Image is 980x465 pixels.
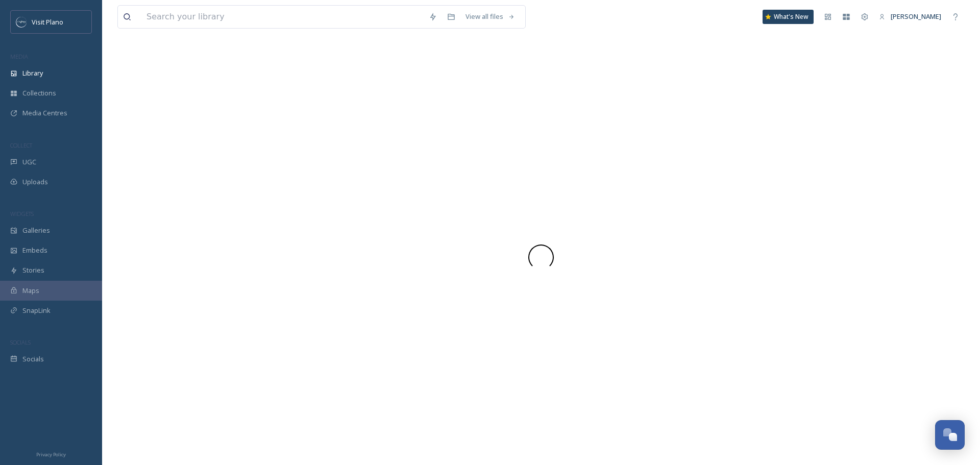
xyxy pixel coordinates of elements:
span: Embeds [22,246,47,255]
span: COLLECT [10,141,32,149]
button: Open Chat [935,420,965,450]
span: Collections [22,88,56,98]
span: SnapLink [22,306,51,315]
span: UGC [22,157,36,167]
span: Socials [22,354,44,364]
span: Media Centres [22,108,67,118]
span: Maps [22,286,39,296]
span: Stories [22,265,44,275]
span: Library [22,68,43,78]
a: View all files [460,7,520,27]
a: [PERSON_NAME] [874,7,946,27]
span: WIDGETS [10,210,34,217]
span: [PERSON_NAME] [891,12,941,21]
span: Privacy Policy [36,451,66,458]
span: Galleries [22,226,50,235]
span: Visit Plano [32,17,63,27]
a: What's New [763,10,814,24]
span: SOCIALS [10,338,31,346]
a: Privacy Policy [36,448,66,460]
img: images.jpeg [16,17,27,27]
input: Search your library [141,6,424,28]
span: Uploads [22,177,48,187]
span: MEDIA [10,53,28,60]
